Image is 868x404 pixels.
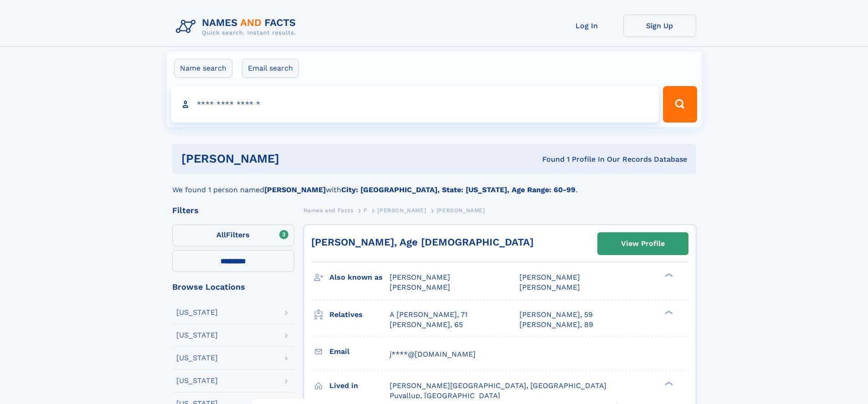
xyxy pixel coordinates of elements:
[329,344,390,359] h3: Email
[171,86,659,123] input: search input
[390,320,463,330] a: [PERSON_NAME], 65
[311,236,534,248] a: [PERSON_NAME], Age [DEMOGRAPHIC_DATA]
[519,320,593,330] a: [PERSON_NAME], 89
[377,207,426,214] span: [PERSON_NAME]
[623,15,696,37] a: Sign Up
[519,283,580,291] span: [PERSON_NAME]
[181,153,411,164] h1: [PERSON_NAME]
[176,354,218,362] div: [US_STATE]
[329,270,390,285] h3: Also known as
[390,381,606,390] span: [PERSON_NAME][GEOGRAPHIC_DATA], [GEOGRAPHIC_DATA]
[172,225,294,246] label: Filters
[364,205,367,216] a: F
[176,377,218,384] div: [US_STATE]
[390,310,467,320] a: A [PERSON_NAME], 71
[176,309,218,316] div: [US_STATE]
[519,310,593,320] a: [PERSON_NAME], 59
[329,378,390,394] h3: Lived in
[390,391,500,400] span: Puyallup, [GEOGRAPHIC_DATA]
[437,207,485,214] span: [PERSON_NAME]
[176,332,218,339] div: [US_STATE]
[621,233,665,254] div: View Profile
[364,207,367,214] span: F
[329,307,390,322] h3: Relatives
[303,205,354,216] a: Names and Facts
[411,154,687,164] div: Found 1 Profile In Our Records Database
[663,86,697,123] button: Search Button
[172,174,696,195] div: We found 1 person named with .
[550,15,623,37] a: Log In
[519,273,580,281] span: [PERSON_NAME]
[264,185,326,194] b: [PERSON_NAME]
[663,272,673,278] div: ❯
[216,230,226,239] span: All
[242,59,299,78] label: Email search
[174,59,232,78] label: Name search
[390,283,450,291] span: [PERSON_NAME]
[172,15,303,39] img: Logo Names and Facts
[172,283,294,291] div: Browse Locations
[341,185,575,194] b: City: [GEOGRAPHIC_DATA], State: [US_STATE], Age Range: 60-99
[663,380,673,386] div: ❯
[172,206,294,215] div: Filters
[390,273,450,281] span: [PERSON_NAME]
[598,233,688,255] a: View Profile
[377,205,426,216] a: [PERSON_NAME]
[663,309,673,315] div: ❯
